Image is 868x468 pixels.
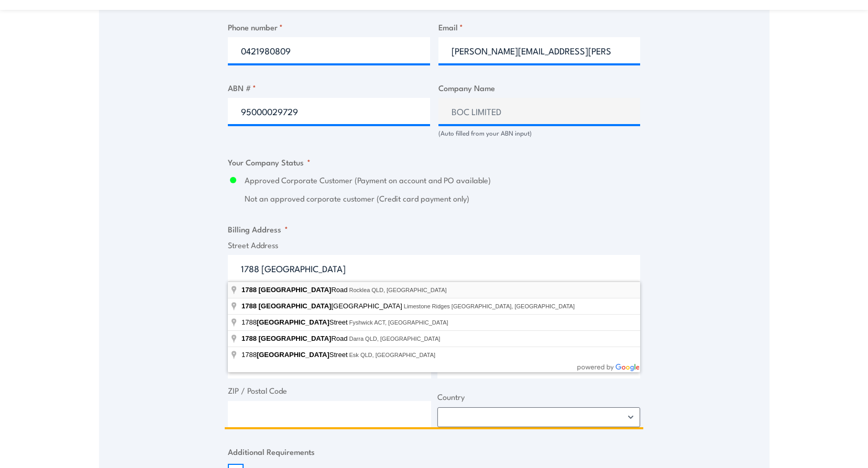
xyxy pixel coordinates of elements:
[349,336,441,342] span: Darra QLD, [GEOGRAPHIC_DATA]
[257,318,329,326] span: [GEOGRAPHIC_DATA]
[349,352,436,358] span: Esk QLD, [GEOGRAPHIC_DATA]
[241,351,349,359] span: 1788 Street
[241,286,349,294] span: Road
[228,385,431,397] label: ZIP / Postal Code
[257,351,329,359] span: [GEOGRAPHIC_DATA]
[228,21,430,33] label: Phone number
[228,445,315,458] legend: Additional Requirements
[438,21,641,33] label: Email
[349,319,448,326] span: Fyshwick ACT, [GEOGRAPHIC_DATA]
[437,391,641,403] label: Country
[241,335,349,342] span: Road
[228,239,640,251] label: Street Address
[245,174,640,186] label: Approved Corporate Customer (Payment on account and PO available)
[228,82,430,94] label: ABN #
[241,318,349,326] span: 1788 Street
[241,302,404,310] span: [GEOGRAPHIC_DATA]
[241,335,331,342] span: 1788 [GEOGRAPHIC_DATA]
[228,156,311,168] legend: Your Company Status
[228,223,288,235] legend: Billing Address
[241,286,331,294] span: 1788 [GEOGRAPHIC_DATA]
[228,255,640,281] input: Enter a location
[438,82,641,94] label: Company Name
[245,193,640,205] label: Not an approved corporate customer (Credit card payment only)
[349,287,447,293] span: Rocklea QLD, [GEOGRAPHIC_DATA]
[404,303,575,309] span: Limestone Ridges [GEOGRAPHIC_DATA], [GEOGRAPHIC_DATA]
[241,302,331,310] span: 1788 [GEOGRAPHIC_DATA]
[438,128,641,138] div: (Auto filled from your ABN input)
